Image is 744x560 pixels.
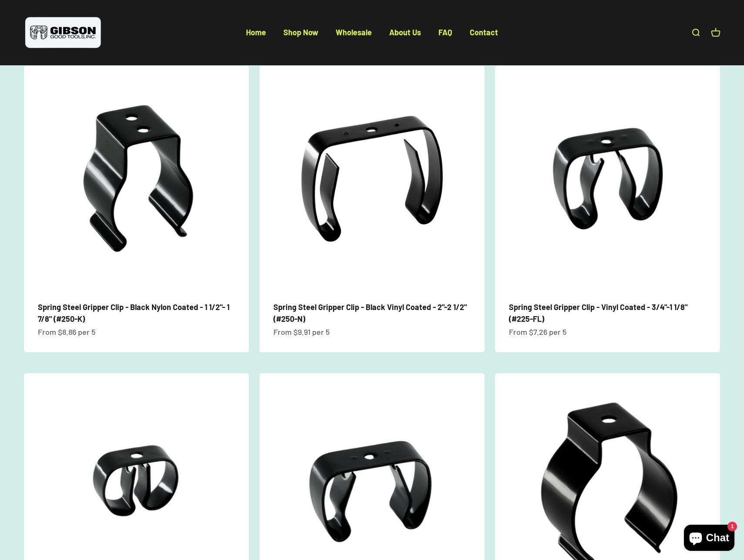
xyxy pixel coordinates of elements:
[246,27,266,37] a: Home
[470,27,498,37] a: Contact
[273,302,467,324] a: Spring Steel Gripper Clip - Black Vinyl Coated - 2"-2 1/2" (#250-N)
[38,302,229,324] a: Spring Steel Gripper Clip - Black Nylon Coated - 1 1/2"- 1 7/8" (#250-K)
[681,525,737,553] inbox-online-store-chat: Shopify online store chat
[438,27,452,37] a: FAQ
[273,326,330,338] sale-price: From $9.91 per 5
[509,326,566,338] sale-price: From $7.26 per 5
[283,27,318,37] a: Shop Now
[38,326,95,338] sale-price: From $8.86 per 5
[336,27,372,37] a: Wholesale
[389,27,421,37] a: About Us
[509,302,687,324] a: Spring Steel Gripper Clip - Vinyl Coated - 3/4"-1 1/8" (#225-FL)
